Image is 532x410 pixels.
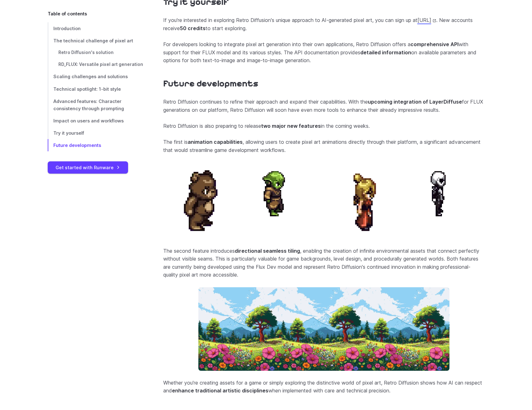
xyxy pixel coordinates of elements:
[48,10,87,17] span: Table of contents
[53,38,133,43] span: The technical challenge of pixel art
[48,22,143,35] a: Introduction
[48,47,143,59] a: Retro Diffusion's solution
[163,98,485,114] p: Retro Diffusion continues to refine their approach and expand their capabilities. With the for FL...
[58,50,114,55] span: Retro Diffusion's solution
[163,247,485,279] p: The second feature introduces , enabling the creation of infinite environmental assets that conne...
[53,26,81,31] span: Introduction
[58,62,143,67] span: RD_FLUX: Versatile pixel art generation
[163,78,258,89] a: Future developments
[163,162,240,239] img: a pixel art animated walking bear character, with a simple and chubby design
[48,83,143,95] a: Technical spotlight: 1-bit style
[180,25,206,31] strong: 50 credits
[53,74,128,79] span: Scaling challenges and solutions
[417,17,436,23] a: [URL]
[163,40,485,65] p: For developers looking to integrate pixel art generation into their own applications, Retro Diffu...
[198,287,449,371] img: a beautiful pixel art meadow filled with colorful wildflowers, trees, and mountains under a clear...
[53,143,101,148] span: Future developments
[48,161,128,174] a: Get started with Runware
[163,379,485,395] p: Whether you're creating assets for a game or simply exploring the distinctive world of pixel art,...
[235,248,300,254] strong: directional seamless tiling
[48,35,143,47] a: The technical challenge of pixel art
[53,130,84,136] span: Try it yourself
[53,86,121,92] span: Technical spotlight: 1-bit style
[163,16,485,32] p: If you're interested in exploring Retro Diffusion's unique approach to AI-generated pixel art, yo...
[326,162,403,239] img: a pixel art animated character of a regal figure with long blond hair and a red outfit, walking
[48,127,143,139] a: Try it yourself
[188,139,243,145] strong: animation capabilities
[408,162,468,223] img: a pixel art animated character with a round, white head and a suit, walking with a mysterious aura
[172,387,268,394] strong: enhance traditional artistic disciplines
[48,95,143,115] a: Advanced features: Character consistency through prompting
[163,122,485,130] p: Retro Diffusion is also preparing to release in the coming weeks.
[48,59,143,71] a: RD_FLUX: Versatile pixel art generation
[48,71,143,83] a: Scaling challenges and solutions
[48,139,143,151] a: Future developments
[53,118,124,123] span: Impact on users and workflows
[245,162,305,223] img: a pixel art animated character resembling a small green alien with pointed ears, wearing a robe
[163,138,485,154] p: The first is , allowing users to create pixel art animations directly through their platform, a s...
[360,49,411,56] strong: detailed information
[53,99,124,111] span: Advanced features: Character consistency through prompting
[411,41,459,47] strong: comprehensive API
[368,99,462,105] strong: upcoming integration of LayerDiffuse
[48,115,143,127] a: Impact on users and workflows
[261,123,321,129] strong: two major new features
